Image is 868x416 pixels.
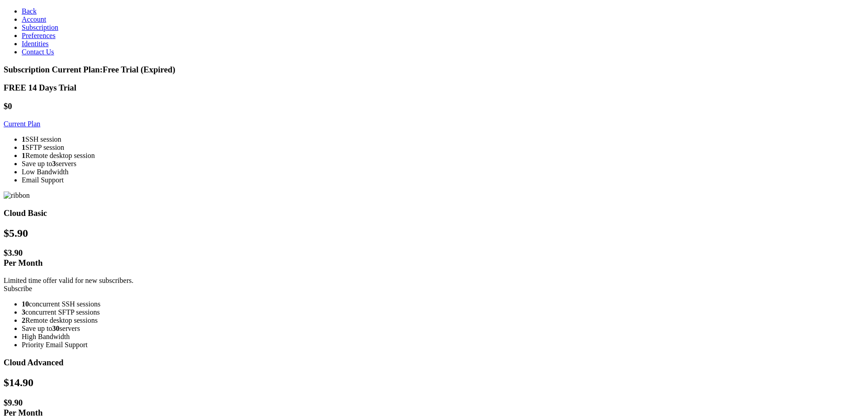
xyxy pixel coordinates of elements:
a: Current Plan [4,120,40,128]
strong: 3 [52,160,56,167]
a: Identities [22,40,49,48]
h1: $ 3.90 [4,248,864,268]
span: Limited time offer valid for new subscribers. [4,277,133,284]
h3: Cloud Basic [4,208,864,218]
li: Save up to servers [22,160,864,168]
li: Email Support [22,176,864,184]
a: Contact Us [22,48,54,56]
a: Account [22,15,46,23]
strong: 1 [22,152,25,159]
a: Back [22,7,37,15]
h3: Subscription [4,65,864,75]
div: Per Month [4,258,864,268]
a: Subscribe [4,285,32,292]
h3: Cloud Advanced [4,358,864,368]
strong: 3 [22,308,25,316]
li: Low Bandwidth [22,168,864,176]
h1: $0 [4,101,864,111]
a: Subscription [22,24,58,31]
strong: 10 [22,300,29,308]
strong: 1 [22,143,25,151]
strong: 2 [22,316,25,324]
li: SSH session [22,135,864,143]
span: Current Plan: Free Trial (Expired) [52,65,175,74]
img: ribbon [4,191,30,200]
h2: $ 14.90 [4,377,864,389]
h3: FREE 14 Days Trial [4,83,864,93]
strong: 30 [52,325,60,332]
h2: $ 5.90 [4,227,864,239]
a: Preferences [22,32,56,39]
li: Remote desktop session [22,152,864,160]
li: concurrent SFTP sessions [22,308,864,316]
strong: 1 [22,135,25,143]
li: concurrent SSH sessions [22,300,864,308]
li: SFTP session [22,143,864,152]
li: High Bandwidth [22,333,864,341]
li: Save up to servers [22,325,864,333]
li: Remote desktop sessions [22,316,864,325]
li: Priority Email Support [22,341,864,349]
